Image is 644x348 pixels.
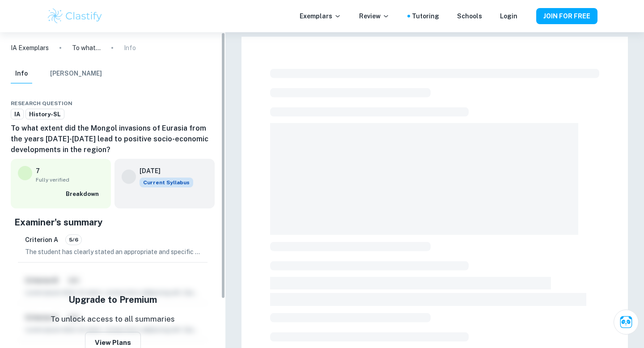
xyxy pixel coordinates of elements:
span: History-SL [26,110,64,119]
h6: To what extent did the Mongol invasions of Eurasia from the years [DATE]-[DATE] lead to positive ... [11,123,215,155]
span: Fully verified [36,176,104,184]
a: History-SL [25,109,64,120]
h5: Examiner's summary [14,216,211,229]
span: 5/6 [66,236,81,244]
a: IA Exemplars [11,43,49,53]
span: Current Syllabus [140,178,193,187]
button: JOIN FOR FREE [536,8,597,24]
a: Tutoring [412,11,439,21]
button: Info [11,64,32,84]
p: To unlock access to all summaries [51,314,175,325]
button: Ask Clai [614,310,639,335]
p: 7 [36,166,40,176]
h5: Upgrade to Premium [68,293,157,306]
button: [PERSON_NAME] [50,64,102,84]
img: Clastify logo [47,7,103,25]
div: This exemplar is based on the current syllabus. Feel free to refer to it for inspiration/ideas wh... [140,178,193,187]
div: Share [181,98,188,109]
p: Exemplars [300,11,341,21]
h6: [DATE] [140,166,186,176]
a: Login [500,11,517,21]
p: To what extent did the Mongol invasions of Eurasia from the years [DATE]-[DATE] lead to positive ... [72,43,101,53]
button: Breakdown [64,187,104,201]
span: Research question [11,99,72,107]
p: Review [359,11,390,21]
p: Info [124,43,136,53]
h6: Criterion A [25,235,58,245]
a: Schools [457,11,482,21]
div: Bookmark [199,98,206,109]
div: Download [190,98,197,109]
div: Report issue [208,98,215,109]
span: IA [11,110,23,119]
a: IA [11,109,24,120]
button: Help and Feedback [525,14,529,18]
p: The student has clearly stated an appropriate and specific question for the historical investigat... [25,247,200,257]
